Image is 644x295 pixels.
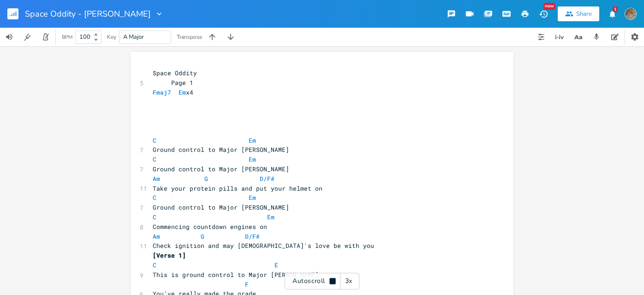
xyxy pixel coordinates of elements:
[576,10,592,18] div: Share
[107,34,116,40] div: Key
[153,165,289,173] span: Ground control to Major [PERSON_NAME]
[153,271,319,279] span: This is ground control to Major [PERSON_NAME]
[249,136,256,144] span: Em
[153,175,160,183] span: Am
[62,35,72,40] div: BPM
[153,223,267,231] span: Commencing countdown engines on
[153,88,193,96] span: x4
[534,6,553,22] button: New
[245,232,260,241] span: D/F#
[153,213,156,221] span: C
[153,88,171,96] span: Fmaj7
[260,175,274,183] span: D/F#
[613,6,618,12] div: 1
[204,175,208,183] span: G
[285,273,359,289] div: Autoscroll
[153,155,156,163] span: C
[153,232,160,241] span: Am
[153,203,289,211] span: Ground control to Major [PERSON_NAME]
[153,145,289,154] span: Ground control to Major [PERSON_NAME]
[153,69,481,87] span: Space Oddity Page 1
[603,6,621,22] button: 1
[625,8,637,20] img: dustindegase
[25,10,151,18] span: Space Oddity - [PERSON_NAME]
[340,273,357,289] div: 3x
[245,280,249,289] span: F
[558,6,599,21] button: Share
[249,155,256,163] span: Em
[153,193,156,202] span: C
[543,3,555,10] div: New
[153,261,156,269] span: C
[153,251,186,259] span: [Verse 1]
[153,136,156,144] span: C
[123,33,144,41] span: A Major
[249,193,256,202] span: Em
[201,232,204,241] span: G
[153,184,322,193] span: Take your protein pills and put your helmet on
[274,261,278,269] span: E
[177,34,202,40] div: Transpose
[153,241,374,250] span: Check ignition and may [DEMOGRAPHIC_DATA]'s love be with you
[179,88,186,96] span: Em
[267,213,274,221] span: Em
